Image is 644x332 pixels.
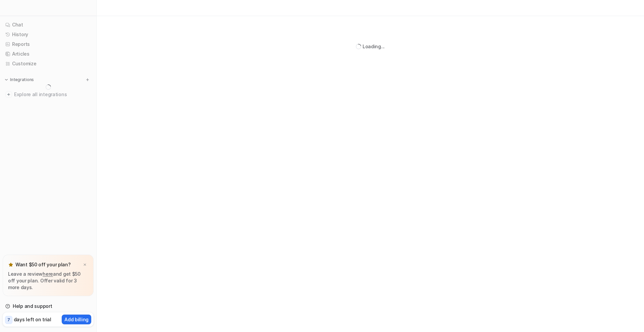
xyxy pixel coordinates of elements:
[3,49,94,59] a: Articles
[3,76,36,83] button: Integrations
[3,30,94,39] a: History
[3,20,94,29] a: Chat
[3,90,94,99] a: Explore all integrations
[43,271,53,277] a: here
[62,315,91,324] button: Add billing
[3,302,94,311] a: Help and support
[3,59,94,68] a: Customize
[3,40,94,49] a: Reports
[14,316,51,323] p: days left on trial
[15,261,71,268] p: Want $50 off your plan?
[8,271,88,291] p: Leave a review and get $50 off your plan. Offer valid for 3 more days.
[64,316,89,323] p: Add billing
[5,91,12,98] img: explore all integrations
[4,77,9,82] img: expand menu
[10,77,34,82] p: Integrations
[85,77,90,82] img: menu_add.svg
[7,317,10,323] p: 7
[83,263,87,267] img: x
[14,89,91,100] span: Explore all integrations
[363,43,385,50] div: Loading...
[8,262,13,267] img: star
